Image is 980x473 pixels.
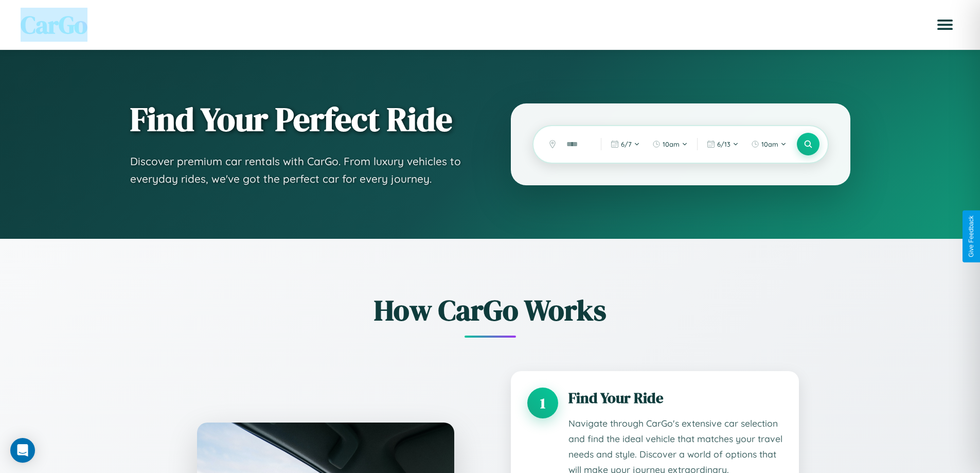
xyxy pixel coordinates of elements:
div: Give Feedback [968,216,975,257]
button: Open menu [931,10,959,39]
span: CarGo [21,8,87,42]
div: 1 [527,388,558,418]
button: 6/7 [605,136,645,152]
h1: Find Your Perfect Ride [130,101,470,137]
span: 6 / 13 [717,140,730,148]
h2: How CarGo Works [182,290,799,330]
button: 10am [647,136,693,152]
span: 6 / 7 [621,140,632,148]
h3: Find Your Ride [568,388,782,408]
p: Discover premium car rentals with CarGo. From luxury vehicles to everyday rides, we've got the pe... [130,153,470,187]
button: 6/13 [702,136,744,152]
div: Open Intercom Messenger [10,438,35,463]
span: 10am [761,140,778,148]
button: 10am [746,136,792,152]
span: 10am [663,140,680,148]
